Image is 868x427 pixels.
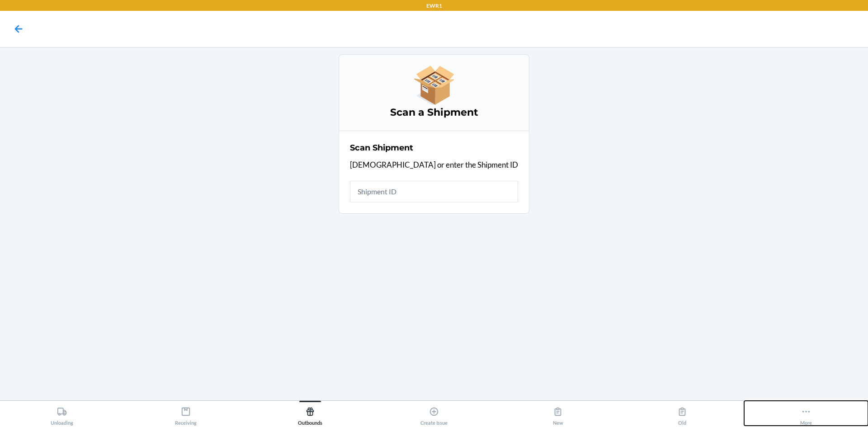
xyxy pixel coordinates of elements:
[800,403,812,426] div: More
[744,401,868,426] button: More
[420,403,448,426] div: Create Issue
[553,403,563,426] div: New
[298,403,322,426] div: Outbounds
[350,105,518,120] h3: Scan a Shipment
[350,159,518,171] p: [DEMOGRAPHIC_DATA] or enter the Shipment ID
[248,401,372,426] button: Outbounds
[620,401,744,426] button: Old
[677,403,687,426] div: Old
[124,401,248,426] button: Receiving
[175,403,197,426] div: Receiving
[350,181,518,202] input: Shipment ID
[372,401,496,426] button: Create Issue
[426,2,442,10] p: EWR1
[496,401,620,426] button: New
[51,403,73,426] div: Unloading
[350,142,413,154] h2: Scan Shipment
